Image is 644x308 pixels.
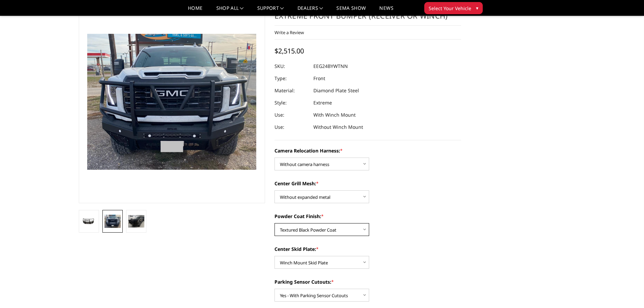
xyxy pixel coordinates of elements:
dd: EEG24BYWTNN [313,60,348,72]
a: News [379,6,393,16]
img: 2024-2025 GMC 2500-3500 - T2 Series - Extreme Front Bumper (receiver or winch) [81,218,97,226]
span: $2,515.00 [275,46,304,55]
a: Dealers [297,6,323,16]
iframe: Chat Widget [610,276,644,308]
span: Select Your Vehicle [429,5,471,12]
dt: Use: [275,121,308,133]
dt: Type: [275,72,308,85]
a: shop all [216,6,244,16]
button: Select Your Vehicle [424,2,483,14]
img: 2024-2025 GMC 2500-3500 - T2 Series - Extreme Front Bumper (receiver or winch) [104,215,121,228]
dt: Style: [275,97,308,109]
label: Center Grill Mesh: [275,180,461,187]
label: Powder Coat Finish: [275,213,461,220]
a: Support [257,6,284,16]
dt: Use: [275,109,308,121]
a: SEMA Show [336,6,366,16]
dd: Front [313,72,325,85]
a: Home [188,6,202,16]
label: Center Skid Plate: [275,245,461,253]
span: ▾ [476,4,478,11]
dd: Without Winch Mount [313,121,363,133]
label: Parking Sensor Cutouts: [275,278,461,285]
label: Camera Relocation Harness: [275,147,461,154]
img: 2024-2025 GMC 2500-3500 - T2 Series - Extreme Front Bumper (receiver or winch) [128,215,144,228]
dd: Diamond Plate Steel [313,85,359,97]
dt: SKU: [275,60,308,72]
a: 2024-2025 GMC 2500-3500 - T2 Series - Extreme Front Bumper (receiver or winch) [79,0,265,203]
dd: With Winch Mount [313,109,356,121]
dt: Material: [275,85,308,97]
dd: Extreme [313,97,332,109]
a: Write a Review [275,29,304,35]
